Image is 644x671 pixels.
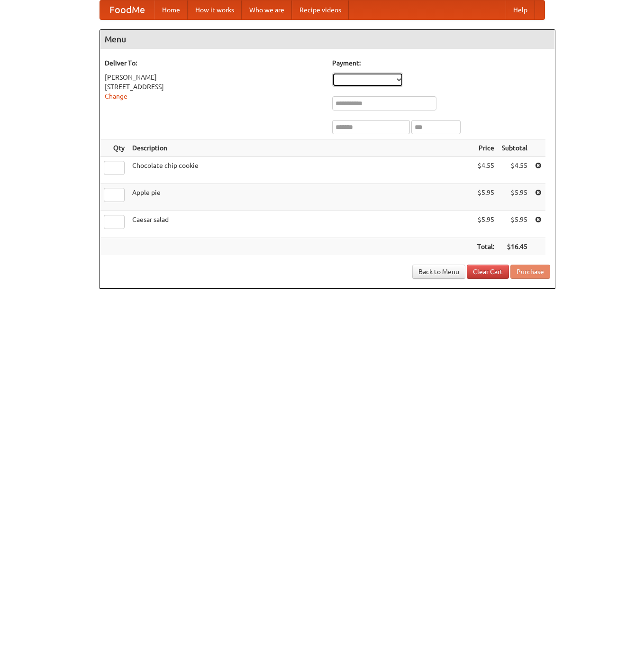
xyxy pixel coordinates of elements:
td: Apple pie [128,184,473,211]
td: $5.95 [498,211,531,238]
h5: Payment: [332,58,550,68]
h4: Menu [100,30,555,49]
td: Caesar salad [128,211,473,238]
a: Recipe videos [292,0,349,19]
td: Chocolate chip cookie [128,157,473,184]
div: [STREET_ADDRESS] [105,82,323,92]
td: $4.55 [498,157,531,184]
a: Clear Cart [467,265,509,279]
td: $5.95 [473,184,498,211]
th: $16.45 [498,238,531,256]
a: FoodMe [100,0,154,19]
h5: Deliver To: [105,58,323,68]
a: Change [105,92,127,100]
th: Total: [473,238,498,256]
th: Subtotal [498,139,531,157]
td: $5.95 [498,184,531,211]
a: Home [154,0,188,19]
a: Back to Menu [412,265,465,279]
th: Description [128,139,473,157]
a: Who we are [242,0,292,19]
a: How it works [188,0,242,19]
div: [PERSON_NAME] [105,73,323,82]
th: Qty [100,139,128,157]
th: Price [473,139,498,157]
td: $4.55 [473,157,498,184]
button: Purchase [510,265,550,279]
td: $5.95 [473,211,498,238]
a: Help [506,0,535,19]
